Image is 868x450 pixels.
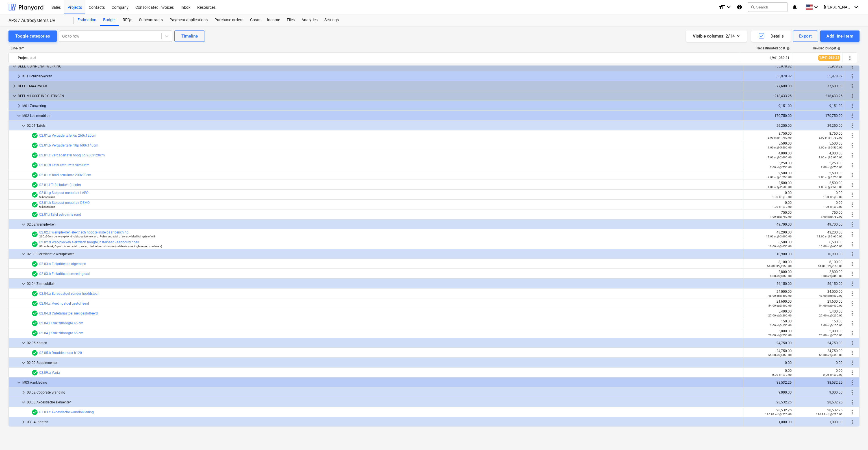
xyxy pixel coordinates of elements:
div: 55,978.82 [797,64,843,68]
div: Settings [321,14,342,26]
a: 02.01.g Stelpost meubilair LABO [39,191,88,195]
a: Analytics [298,14,321,26]
span: keyboard_arrow_down [20,359,27,366]
small: 20.00 st @ 250.00 [819,334,843,337]
div: 750.00 [746,211,792,219]
div: 2,500.00 [746,181,792,189]
a: 02.04.c Meetingstoel gestoffeerd [39,302,89,305]
i: Knowledge base [737,4,742,10]
div: M03 Aankleding [22,378,741,387]
div: 49,700.00 [746,222,792,226]
span: More actions [849,152,856,159]
div: Timeline [181,32,198,40]
span: More actions [849,83,856,89]
div: 6,500.00 [746,240,792,248]
div: 24,750.00 [746,341,792,345]
div: 4,000.00 [746,151,792,159]
div: 28,532.25 [746,400,792,404]
div: 03.04 Planten [27,418,741,427]
span: Line-item has 1 RFQs [31,330,38,337]
small: 54.00 st @ 400.00 [819,304,843,307]
div: M01 Zonwering [22,101,741,110]
small: 1.00 TP @ 0.00 [823,195,843,198]
small: 10.00 st @ 650.00 [768,245,792,248]
span: Line-item has 1 RFQs [31,142,38,149]
button: Toggle categories [8,30,57,42]
div: 55,978.82 [797,74,843,78]
div: 0.00 [797,369,843,377]
small: 8.00 st @ 350.00 [770,274,792,278]
div: 5,400.00 [746,309,792,317]
a: 02.04.j Kruk zithoogte 65 cm [39,331,83,335]
div: 77,600.00 [797,84,843,88]
div: Project total [18,53,739,62]
span: More actions [849,251,856,257]
div: 5,000.00 [797,329,843,337]
a: 02.01.i Tafel eetruimte rond [39,213,81,217]
span: Line-item has 1 RFQs [31,182,38,188]
div: 5,500.00 [797,141,843,149]
button: Details [751,30,791,42]
span: More actions [849,93,856,99]
div: 1,941,089.21 [743,53,789,62]
span: Line-item has 1 RFQs [31,270,38,277]
span: More actions [849,270,856,277]
span: keyboard_arrow_down [20,280,27,287]
span: Line-item has 1 RFQs [31,241,38,248]
div: 5,400.00 [797,309,843,317]
div: 24,750.00 [746,349,792,357]
span: More actions [849,261,856,267]
span: help [785,47,790,50]
small: 12.00 st @ 3,600.00 [817,235,843,238]
div: Export [799,32,812,40]
span: More actions [849,280,856,287]
small: 7.00 st @ 750.00 [821,166,843,169]
span: Line-item has 1 RFQs [31,369,38,376]
div: 43,200.00 [797,230,843,238]
small: 54.00 TP @ 150.00 [818,265,843,268]
div: Add line-item [826,32,853,40]
span: Line-item has 1 RFQs [31,231,38,238]
small: 48.00 st @ 500.00 [768,294,792,297]
div: Files [283,14,298,26]
i: format_size [719,4,725,10]
a: 02.02.d Werkplekken elektrisch hoogte instelbaar - aanbouw hoek [39,240,139,244]
div: 9,151.00 [746,104,792,108]
span: Line-item has 1 RFQs [31,300,38,307]
div: APS / Autrosystems UV [8,18,67,24]
span: keyboard_arrow_right [20,389,27,396]
a: 02.04.a Bureaustoel zonder hoofdsteun [39,292,99,296]
small: te bespreken [39,205,55,208]
span: More actions [849,310,856,317]
i: keyboard_arrow_down [853,4,860,10]
small: 2.00 st @ 2,000.00 [819,156,843,159]
small: 5.00 st @ 1,750.00 [768,136,792,139]
div: 9,151.00 [797,104,843,108]
div: Costs [247,14,264,26]
span: More actions [849,211,856,218]
small: 0.00 TP @ 0.00 [772,373,792,376]
a: Payment applications [166,14,211,26]
span: More actions [849,172,856,178]
div: Net estimated cost [756,46,790,50]
div: 28,532.25 [797,408,843,416]
div: 5,250.00 [797,161,843,169]
small: 48.00 st @ 500.00 [819,294,843,297]
div: 150.00 [746,319,792,327]
div: 0.00 [746,201,792,209]
div: M02 Los meubilair [22,111,741,120]
div: 8,100.00 [746,260,792,268]
a: Subcontracts [136,14,166,26]
span: keyboard_arrow_down [11,63,18,70]
div: 21,600.00 [746,300,792,307]
small: 2.00 st @ 1,250.00 [768,176,792,179]
span: More actions [849,73,856,80]
div: 5,250.00 [746,161,792,169]
div: 170,750.00 [746,114,792,118]
span: keyboard_arrow_down [20,399,27,406]
div: K01 Schilderwerken [22,72,741,81]
small: 1.00 TP @ 0.00 [823,205,843,208]
div: 21,600.00 [797,300,843,307]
